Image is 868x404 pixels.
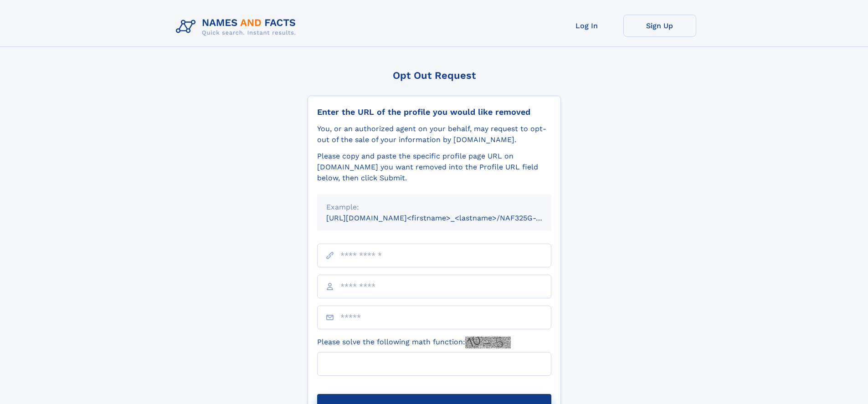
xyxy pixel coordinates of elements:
[317,123,551,145] div: You, or an authorized agent on your behalf, may request to opt-out of the sale of your informatio...
[317,151,551,184] div: Please copy and paste the specific profile page URL on [DOMAIN_NAME] you want removed into the Pr...
[326,202,542,213] div: Example:
[317,337,511,348] label: Please solve the following math function:
[623,15,696,37] a: Sign Up
[550,15,623,37] a: Log In
[308,70,561,81] div: Opt Out Request
[326,214,569,222] small: [URL][DOMAIN_NAME]<firstname>_<lastname>/NAF325G-xxxxxxxx
[172,15,303,39] img: Logo Names and Facts
[317,107,551,117] div: Enter the URL of the profile you would like removed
